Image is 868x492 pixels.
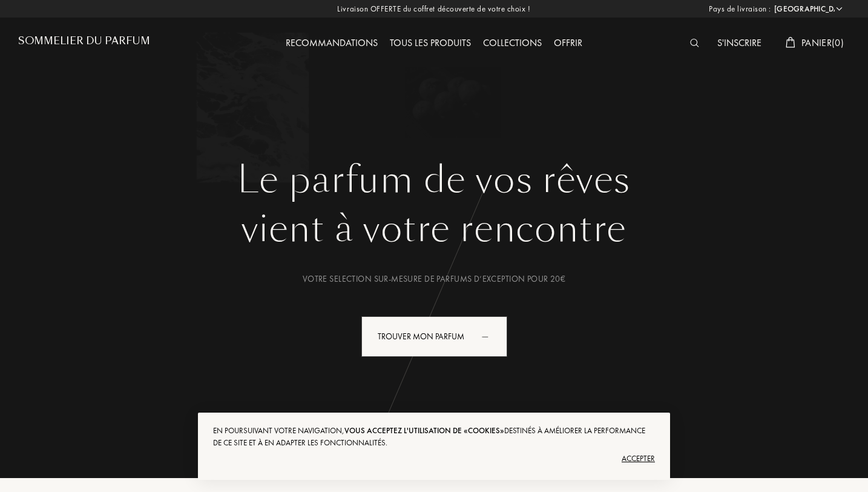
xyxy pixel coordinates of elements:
span: Panier ( 0 ) [801,36,844,49]
a: Sommelier du Parfum [18,35,150,52]
div: Votre selection sur-mesure de parfums d’exception pour 20€ [27,273,841,285]
div: Recommandations [280,36,384,52]
a: Trouver mon parfumanimation [352,316,516,357]
div: Collections [477,36,548,52]
a: Tous les produits [384,36,477,49]
div: S'inscrire [711,36,768,52]
div: Trouver mon parfum [361,316,507,357]
h1: Le parfum de vos rêves [27,158,841,202]
div: Accepter [213,449,655,468]
div: vient à votre rencontre [27,202,841,256]
h1: Sommelier du Parfum [18,35,150,47]
div: En poursuivant votre navigation, destinés à améliorer la performance de ce site et à en adapter l... [213,425,655,449]
a: S'inscrire [711,36,768,49]
img: cart_white.svg [786,37,795,48]
span: Pays de livraison : [709,3,771,15]
div: Offrir [548,36,588,52]
img: search_icn_white.svg [690,39,699,47]
a: Recommandations [280,36,384,49]
div: Tous les produits [384,36,477,52]
div: animation [478,324,502,348]
a: Offrir [548,36,588,49]
span: vous acceptez l'utilisation de «cookies» [344,425,504,436]
a: Collections [477,36,548,49]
